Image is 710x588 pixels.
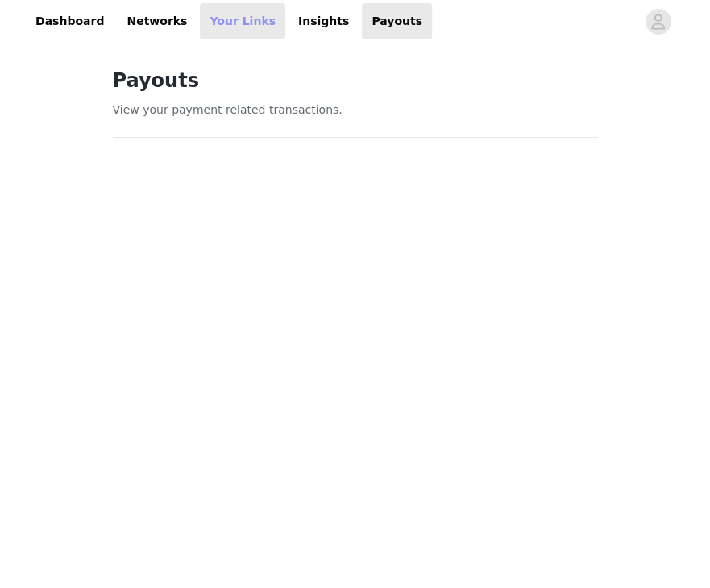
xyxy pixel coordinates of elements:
a: Insights [289,3,359,39]
a: Networks [117,3,197,39]
h1: Payouts [113,66,598,95]
a: Payouts [362,3,432,39]
p: View your payment related transactions. [113,101,598,118]
div: avatar [650,9,666,35]
a: Dashboard [26,3,114,39]
a: Your Links [200,3,285,39]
